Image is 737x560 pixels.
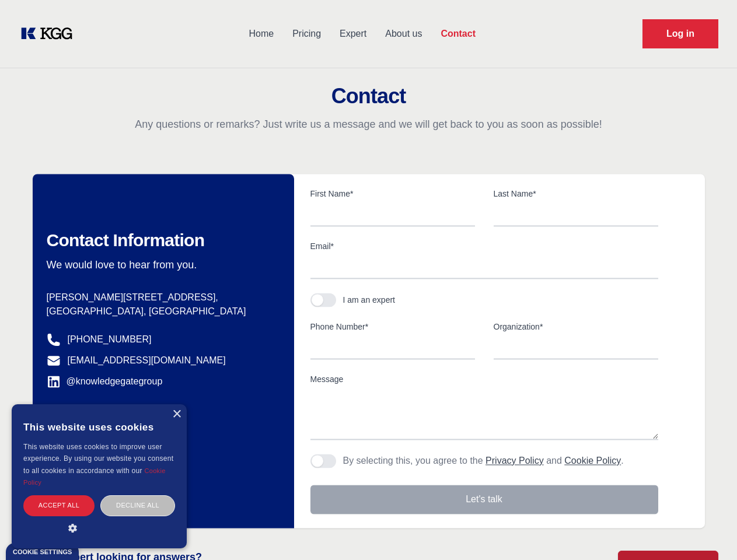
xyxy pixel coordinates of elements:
[494,321,658,332] label: Organization*
[19,24,82,43] a: KOL Knowledge Platform: Talk to Key External Experts (KEE)
[310,373,658,385] label: Message
[47,230,275,251] h2: Contact Information
[431,19,485,49] a: Contact
[23,467,166,486] a: Cookie Policy
[376,19,431,49] a: About us
[47,304,275,318] p: [GEOGRAPHIC_DATA], [GEOGRAPHIC_DATA]
[343,454,624,468] p: By selecting this, you agree to the and .
[485,456,544,466] a: Privacy Policy
[47,290,275,304] p: [PERSON_NAME][STREET_ADDRESS],
[100,495,175,516] div: Decline all
[310,188,475,199] label: First Name*
[343,294,396,306] div: I am an expert
[310,240,658,252] label: Email*
[679,504,737,560] iframe: Chat Widget
[642,19,718,48] a: Request Demo
[564,456,621,466] a: Cookie Policy
[47,258,275,272] p: We would love to hear from you.
[310,485,658,514] button: Let's talk
[14,117,723,131] p: Any questions or remarks? Just write us a message and we will get back to you as soon as possible!
[23,413,175,441] div: This website uses cookies
[23,443,173,475] span: This website uses cookies to improve user experience. By using our website you consent to all coo...
[13,549,72,555] div: Cookie settings
[68,332,152,346] a: [PHONE_NUMBER]
[494,188,658,199] label: Last Name*
[283,19,330,49] a: Pricing
[23,495,95,516] div: Accept all
[14,85,723,108] h2: Contact
[330,19,376,49] a: Expert
[172,410,181,419] div: Close
[310,321,475,332] label: Phone Number*
[47,374,163,388] a: @knowledgegategroup
[68,353,226,367] a: [EMAIL_ADDRESS][DOMAIN_NAME]
[239,19,283,49] a: Home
